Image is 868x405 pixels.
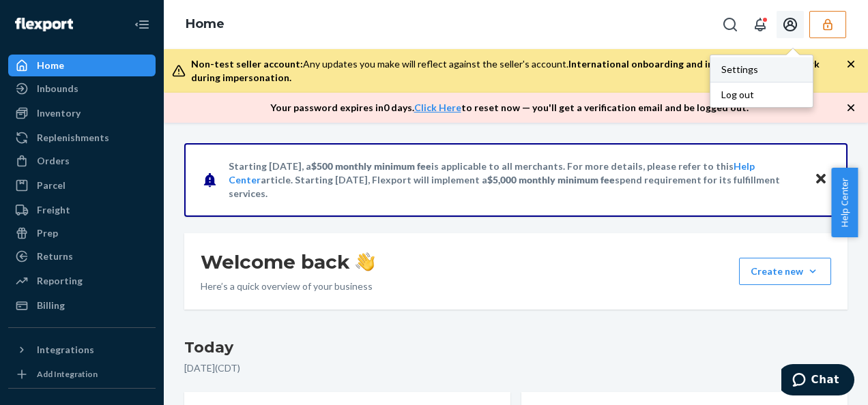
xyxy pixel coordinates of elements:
[37,368,98,380] div: Add Integration
[186,16,225,31] a: Home
[8,127,156,149] a: Replenishments
[37,274,83,288] div: Reporting
[37,82,78,95] div: Inbounds
[37,106,81,120] div: Inventory
[8,150,156,172] a: Orders
[747,11,774,38] button: Open notifications
[414,102,461,113] a: Click Here
[8,222,156,244] a: Prep
[717,11,744,38] button: Open Search Box
[175,5,235,44] ol: breadcrumbs
[311,160,431,172] span: $500 monthly minimum fee
[487,174,615,185] span: $5,000 monthly minimum fee
[8,366,156,382] a: Add Integration
[37,343,94,357] div: Integrations
[710,82,813,107] button: Log out
[128,11,156,38] button: Close Navigation
[781,364,854,398] iframe: Opens a widget where you can chat to one of our agents
[710,57,813,82] a: Settings
[739,258,831,285] button: Create new
[184,361,848,375] p: [DATE] ( CDT )
[356,252,375,271] img: hand-wave emoji
[8,199,156,221] a: Freight
[191,58,303,70] span: Non-test seller account:
[8,270,156,292] a: Reporting
[37,203,70,217] div: Freight
[270,101,749,115] p: Your password expires in 0 days . to reset now — you'll get a verification email and be logged out.
[37,250,73,263] div: Returns
[37,154,70,168] div: Orders
[8,175,156,196] a: Parcel
[201,250,375,274] h1: Welcome back
[8,339,156,361] button: Integrations
[831,168,858,237] button: Help Center
[184,337,848,359] h3: Today
[201,280,375,293] p: Here’s a quick overview of your business
[229,160,801,200] p: Starting [DATE], a is applicable to all merchants. For more details, please refer to this article...
[8,78,156,100] a: Inbounds
[37,299,65,312] div: Billing
[777,11,804,38] button: Open account menu
[15,18,73,31] img: Flexport logo
[8,295,156,316] a: Billing
[37,179,66,192] div: Parcel
[8,55,156,76] a: Home
[8,102,156,124] a: Inventory
[8,245,156,267] a: Returns
[812,170,830,190] button: Close
[191,57,846,85] div: Any updates you make will reflect against the seller's account.
[37,59,64,72] div: Home
[37,226,58,240] div: Prep
[37,131,109,145] div: Replenishments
